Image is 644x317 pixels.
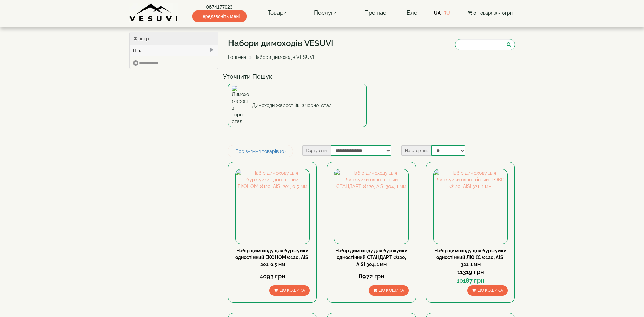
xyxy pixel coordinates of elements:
[401,145,431,156] label: На сторінці:
[236,169,309,243] img: Набір димоходу для буржуйки одностінний ЕКОНОМ Ø120, AISI 201, 0,5 мм
[467,285,508,296] button: До кошика
[228,54,246,60] a: Головна
[473,10,513,16] span: 0 товар(ів) - 0грн
[235,272,310,281] div: 4093 грн
[434,169,507,243] img: Набір димоходу для буржуйки одностінний ЛЮКС Ø120, AISI 321, 1 мм
[248,54,314,61] li: Набори димоходів VESUVI
[232,86,249,125] img: Димоходи жаростійкі з чорної сталі
[433,276,508,285] div: 10187 грн
[434,248,507,267] a: Набір димоходу для буржуйки одностінний ЛЮКС Ø120, AISI 321, 1 мм
[269,285,310,296] button: До кошика
[302,145,331,156] label: Сортувати:
[261,5,293,21] a: Товари
[358,5,393,21] a: Про нас
[228,84,367,127] a: Димоходи жаростійкі з чорної сталі Димоходи жаростійкі з чорної сталі
[307,5,343,21] a: Послуги
[228,145,293,157] a: Порівняння товарів (0)
[235,248,310,267] a: Набір димоходу для буржуйки одностінний ЕКОНОМ Ø120, AISI 201, 0,5 мм
[434,10,441,16] a: UA
[223,73,520,80] h4: Уточнити Пошук
[192,10,247,22] span: Передзвоніть мені
[433,268,508,276] div: 11319 грн
[466,9,515,17] button: 0 товар(ів) - 0грн
[192,4,247,10] a: 0674177023
[335,248,408,267] a: Набір димоходу для буржуйки одностінний СТАНДАРТ Ø120, AISI 304, 1 мм
[130,45,218,56] div: Ціна
[478,288,503,293] span: До кошика
[129,3,178,22] img: Завод VESUVI
[334,169,408,243] img: Набір димоходу для буржуйки одностінний СТАНДАРТ Ø120, AISI 304, 1 мм
[228,39,333,48] h1: Набори димоходів VESUVI
[280,288,305,293] span: До кошика
[334,272,408,281] div: 8972 грн
[130,32,218,45] div: Фільтр
[443,10,450,16] a: RU
[407,9,420,16] a: Блог
[379,288,404,293] span: До кошика
[369,285,409,296] button: До кошика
